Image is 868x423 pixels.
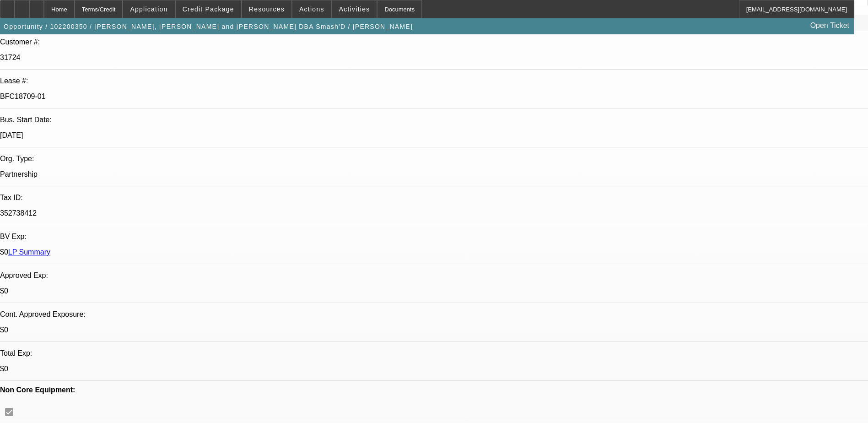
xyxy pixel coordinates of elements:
[299,5,324,13] span: Actions
[123,0,174,18] button: Application
[807,18,853,33] a: Open Ticket
[130,5,167,13] span: Application
[242,0,291,18] button: Resources
[176,0,241,18] button: Credit Package
[332,0,377,18] button: Activities
[4,23,413,30] span: Opportunity / 102200350 / [PERSON_NAME], [PERSON_NAME] and [PERSON_NAME] DBA Smash'D / [PERSON_NAME]
[183,5,234,13] span: Credit Package
[8,248,50,256] a: LP Summary
[249,5,285,13] span: Resources
[292,0,331,18] button: Actions
[339,5,370,13] span: Activities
